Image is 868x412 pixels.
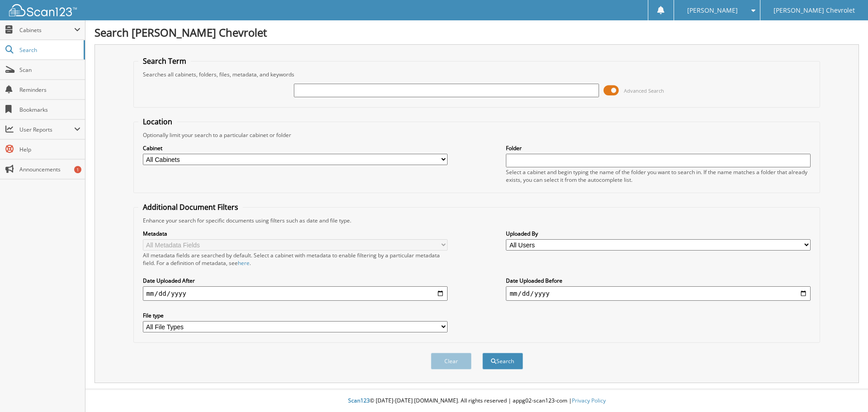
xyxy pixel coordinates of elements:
span: Advanced Search [624,87,664,94]
input: start [143,286,448,301]
input: end [506,286,811,301]
button: Search [482,353,523,369]
label: Cabinet [143,144,448,152]
legend: Location [138,117,177,127]
div: Optionally limit your search to a particular cabinet or folder [138,131,816,139]
label: Metadata [143,230,448,237]
button: Clear [431,353,472,369]
a: here [238,259,250,267]
div: © [DATE]-[DATE] [DOMAIN_NAME]. All rights reserved | appg02-scan123-com | [85,390,868,412]
h1: Search [PERSON_NAME] Chevrolet [94,25,859,40]
span: Scan [19,66,80,74]
span: Reminders [19,86,80,94]
span: Scan123 [348,397,370,404]
label: Date Uploaded Before [506,277,811,284]
span: Help [19,146,80,153]
span: [PERSON_NAME] [687,8,738,13]
span: Announcements [19,166,80,173]
span: [PERSON_NAME] Chevrolet [774,8,855,13]
legend: Search Term [138,56,191,66]
label: File type [143,312,448,319]
label: Date Uploaded After [143,277,448,284]
div: All metadata fields are searched by default. Select a cabinet with metadata to enable filtering b... [143,251,448,267]
span: Bookmarks [19,106,80,114]
span: User Reports [19,126,74,133]
div: Select a cabinet and begin typing the name of the folder you want to search in. If the name match... [506,168,811,184]
label: Uploaded By [506,230,811,237]
label: Folder [506,144,811,152]
legend: Additional Document Filters [138,202,243,212]
div: Enhance your search for specific documents using filters such as date and file type. [138,217,816,224]
div: 1 [74,166,81,173]
div: Searches all cabinets, folders, files, metadata, and keywords [138,71,816,78]
img: scan123-logo-white.svg [9,4,77,16]
a: Privacy Policy [572,397,606,404]
span: Cabinets [19,26,74,34]
span: Search [19,46,79,54]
